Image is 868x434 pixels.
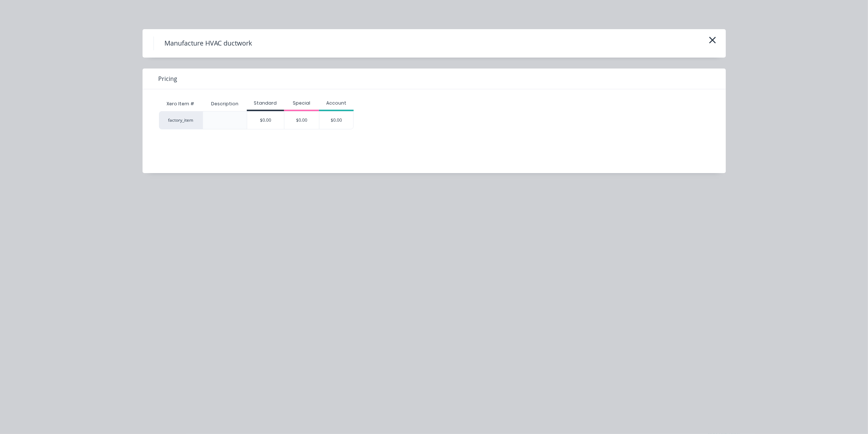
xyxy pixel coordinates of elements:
div: Account [319,100,354,106]
div: $0.00 [247,112,284,129]
h4: Manufacture HVAC ductwork [153,36,263,50]
div: Standard [247,100,284,106]
div: Special [284,100,319,106]
div: $0.00 [319,112,354,129]
div: Xero Item # [159,97,203,111]
span: Pricing [159,74,178,83]
div: Description [205,95,244,113]
div: $0.00 [284,112,319,129]
div: factory_item [159,111,203,129]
